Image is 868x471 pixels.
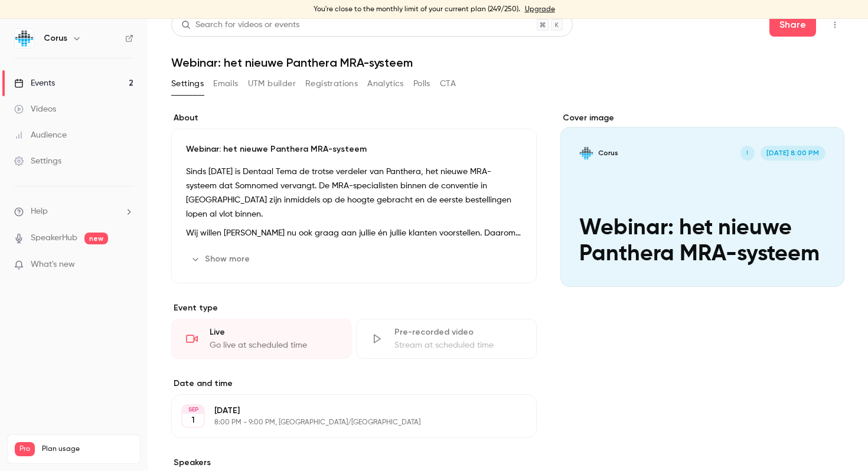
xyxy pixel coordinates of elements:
p: Wij willen [PERSON_NAME] nu ook graag aan jullie én jullie klanten voorstellen. Daarom organisere... [186,226,522,240]
p: 8:00 PM - 9:00 PM, [GEOGRAPHIC_DATA]/[GEOGRAPHIC_DATA] [214,418,474,427]
label: About [171,112,537,124]
p: [DATE] [214,405,474,417]
img: Corus [15,29,34,48]
span: Pro [15,442,35,456]
a: Upgrade [525,5,555,14]
div: Go live at scheduled time [210,339,337,351]
label: Cover image [560,112,844,124]
label: Speakers [171,457,537,469]
span: new [84,233,108,244]
div: LiveGo live at scheduled time [171,319,351,359]
p: Sinds [DATE] is Dentaal Tema de trotse verdeler van Panthera, het nieuwe MRA-systeem dat Somnomed... [186,165,522,221]
button: Show more [186,250,257,269]
section: Cover image [560,112,844,287]
div: Live [210,326,337,338]
button: Analytics [367,74,404,93]
button: Emails [213,74,238,93]
iframe: Noticeable Trigger [119,260,133,270]
span: Help [31,205,48,218]
div: Events [14,77,55,89]
button: CTA [440,74,456,93]
p: Event type [171,302,537,314]
div: Settings [14,155,61,167]
span: Plan usage [42,444,133,454]
h1: Webinar: het nieuwe Panthera MRA-systeem [171,55,844,70]
button: UTM builder [248,74,296,93]
div: Videos [14,103,56,115]
button: Polls [413,74,430,93]
button: Registrations [305,74,358,93]
button: Settings [171,74,204,93]
label: Date and time [171,378,537,390]
h6: Corus [44,32,67,44]
button: Share [769,13,816,37]
div: SEP [182,405,204,414]
div: Search for videos or events [181,19,299,31]
p: Webinar: het nieuwe Panthera MRA-systeem [186,143,522,155]
div: Audience [14,129,67,141]
li: help-dropdown-opener [14,205,133,218]
div: Stream at scheduled time [394,339,521,351]
div: Pre-recorded video [394,326,521,338]
a: SpeakerHub [31,232,77,244]
div: Pre-recorded videoStream at scheduled time [356,319,536,359]
span: What's new [31,259,75,271]
p: 1 [191,414,195,426]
